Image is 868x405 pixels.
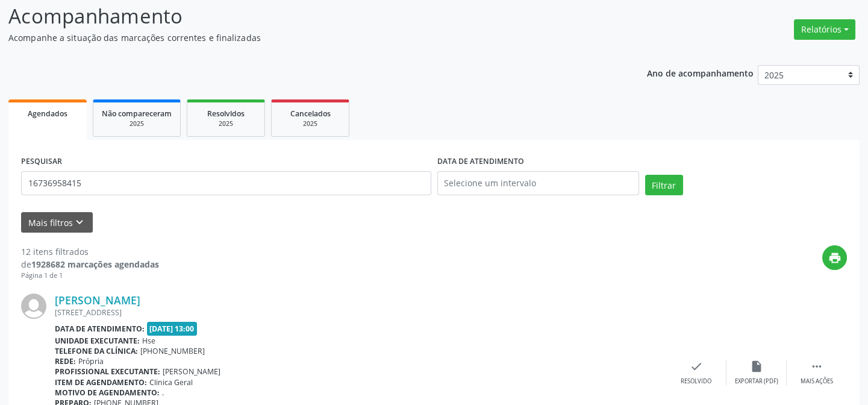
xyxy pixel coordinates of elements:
b: Profissional executante: [55,366,160,377]
span: Hse [142,336,155,346]
img: img [21,294,46,319]
i:  [810,360,823,373]
span: Não compareceram [102,108,172,119]
button: Relatórios [794,19,855,40]
span: Própria [78,356,104,366]
div: Mais ações [801,377,833,386]
span: [DATE] 13:00 [147,322,198,336]
p: Acompanhamento [8,1,604,31]
b: Unidade executante: [55,336,140,346]
a: [PERSON_NAME] [55,294,140,307]
input: Selecione um intervalo [437,171,639,195]
b: Data de atendimento: [55,324,145,334]
div: 2025 [196,119,256,128]
span: . [162,388,164,398]
div: [STREET_ADDRESS] [55,307,666,318]
i: print [828,251,841,265]
input: Nome, código do beneficiário ou CPF [21,171,431,195]
span: [PERSON_NAME] [163,366,220,377]
div: Exportar (PDF) [735,377,778,386]
span: Resolvidos [207,108,245,119]
div: 2025 [102,119,172,128]
span: [PHONE_NUMBER] [140,346,205,356]
i: keyboard_arrow_down [73,216,86,229]
p: Acompanhe a situação das marcações correntes e finalizadas [8,31,604,44]
span: Cancelados [290,108,331,119]
div: de [21,258,159,271]
div: 2025 [280,119,340,128]
div: Resolvido [681,377,711,386]
span: Agendados [28,108,67,119]
i: check [690,360,703,373]
button: print [822,245,847,270]
i: insert_drive_file [750,360,763,373]
p: Ano de acompanhamento [647,65,754,80]
b: Rede: [55,356,76,366]
b: Item de agendamento: [55,377,147,388]
div: 12 itens filtrados [21,245,159,258]
button: Filtrar [645,175,683,195]
b: Motivo de agendamento: [55,388,160,398]
strong: 1928682 marcações agendadas [31,259,159,270]
button: Mais filtroskeyboard_arrow_down [21,212,93,233]
div: Página 1 de 1 [21,271,159,281]
span: Clinica Geral [149,377,193,388]
label: PESQUISAR [21,152,62,171]
label: DATA DE ATENDIMENTO [437,152,524,171]
b: Telefone da clínica: [55,346,138,356]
